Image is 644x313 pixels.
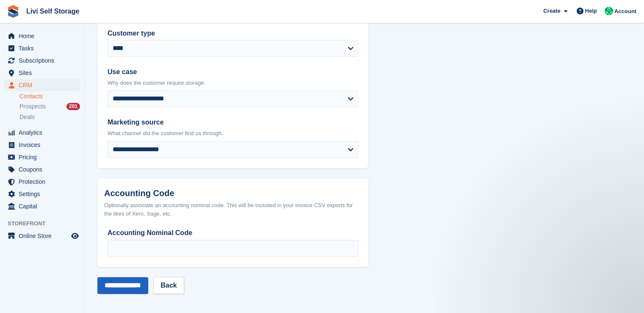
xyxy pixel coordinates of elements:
[4,67,80,79] a: menu
[19,176,69,188] span: Protection
[19,30,69,42] span: Home
[19,102,46,111] span: Prospects
[19,92,80,100] a: Contacts
[108,117,358,127] label: Marketing source
[19,151,69,163] span: Pricing
[19,55,69,66] span: Subscriptions
[23,4,83,18] a: Livi Self Storage
[4,151,80,163] a: menu
[66,103,80,110] div: 201
[19,230,69,242] span: Online Store
[4,139,80,151] a: menu
[4,176,80,188] a: menu
[4,188,80,200] a: menu
[19,188,69,200] span: Settings
[4,163,80,175] a: menu
[104,188,362,198] h2: Accounting Code
[4,230,80,242] a: menu
[19,113,80,122] a: Deals
[4,42,80,54] a: menu
[19,139,69,151] span: Invoices
[4,200,80,212] a: menu
[614,7,636,16] span: Account
[104,201,362,218] div: Optionally associate an accounting nominal code. This will be included in your invoice CSV export...
[4,55,80,66] a: menu
[585,7,597,15] span: Help
[19,102,80,111] a: Prospects 201
[19,200,69,212] span: Capital
[19,79,69,91] span: CRM
[19,163,69,175] span: Coupons
[19,42,69,54] span: Tasks
[8,219,84,228] span: Storefront
[108,79,358,87] p: Why does the customer require storage.
[108,28,358,39] label: Customer type
[19,127,69,138] span: Analytics
[108,228,358,238] label: Accounting Nominal Code
[153,277,184,294] a: Back
[108,67,358,77] label: Use case
[70,231,80,241] a: Preview store
[19,67,69,79] span: Sites
[4,79,80,91] a: menu
[605,7,613,15] img: Joe Robertson
[543,7,560,15] span: Create
[108,129,358,138] p: What channel did the customer find us through.
[7,5,19,18] img: stora-icon-8386f47178a22dfd0bd8f6a31ec36ba5ce8667c1dd55bd0f319d3a0aa187defe.svg
[4,127,80,138] a: menu
[19,113,35,121] span: Deals
[4,30,80,42] a: menu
